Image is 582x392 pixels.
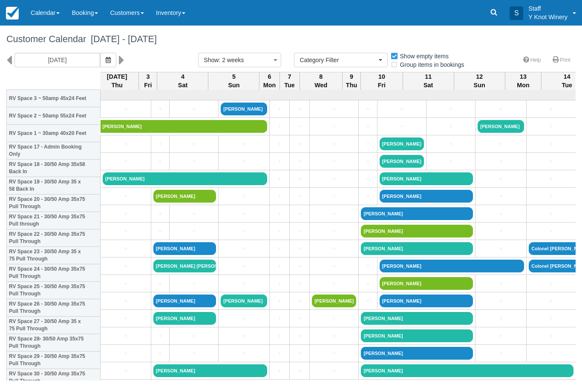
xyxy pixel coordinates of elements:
span: Category Filter [300,56,377,64]
a: + [478,279,524,288]
th: 5 Sun [208,72,259,90]
a: + [221,244,267,253]
a: [PERSON_NAME] [380,260,524,272]
a: + [429,157,473,166]
a: + [361,192,375,201]
th: RV Space 24 - 30/50 Amp 35x75 Pull Through [7,264,101,282]
th: 3 Fri [139,72,157,90]
a: + [221,314,267,323]
a: + [312,314,356,323]
a: + [529,297,573,306]
th: 4 Sat [157,72,208,90]
a: + [221,227,267,236]
a: + [103,262,149,271]
a: + [272,244,287,253]
a: + [529,227,573,236]
th: 9 Thu [342,72,360,90]
a: + [221,332,267,340]
a: [PERSON_NAME] [221,295,267,307]
a: [PERSON_NAME] [361,364,573,377]
a: + [172,332,216,340]
th: [DATE] Thu [95,72,139,90]
a: [PERSON_NAME] [153,295,216,307]
a: + [478,192,524,201]
a: + [312,244,356,253]
th: 12 Sun [454,72,505,90]
th: 6 Mon [259,72,279,90]
a: [PERSON_NAME] [101,120,268,133]
h1: Customer Calendar [6,34,576,44]
a: + [292,227,307,236]
a: [PERSON_NAME] [PERSON_NAME] York [153,260,216,272]
a: + [172,105,216,114]
label: Group items in bookings [390,58,470,71]
p: Y Knot Winery [528,13,568,21]
a: + [292,349,307,358]
a: + [272,227,287,236]
a: [PERSON_NAME] [361,242,473,255]
a: + [312,279,356,288]
a: + [529,192,573,201]
a: + [361,122,375,131]
span: : 2 weeks [219,57,244,63]
a: + [153,140,167,149]
a: [PERSON_NAME] [380,172,473,185]
a: + [153,227,167,236]
a: + [292,332,307,340]
span: Show empty items [390,53,455,59]
a: [PERSON_NAME] [361,312,473,325]
a: + [272,105,287,114]
a: + [312,157,356,166]
a: + [103,297,149,306]
a: + [103,332,149,340]
a: + [221,349,267,358]
a: + [478,349,524,358]
a: + [103,279,149,288]
th: RV Space 23 - 30/50 Amp 35 x 75 Pull Through [7,247,101,264]
a: + [103,209,149,218]
a: + [478,227,524,236]
a: + [292,192,307,201]
a: + [292,157,307,166]
th: RV Space 29 - 30/50 Amp 35x75 Pull Through [7,352,101,369]
a: + [380,122,424,131]
a: + [312,209,356,218]
a: + [103,227,149,236]
a: [PERSON_NAME] [153,364,267,377]
a: [PERSON_NAME] [361,207,473,220]
a: [PERSON_NAME] [361,225,473,237]
th: RV Space 19 - 30/50 Amp 35 x 58 Back In [7,177,101,195]
a: [PERSON_NAME] [478,120,524,133]
th: RV Space 22 - 30/50 Amp 35x75 Pull Through [7,229,101,247]
div: S [510,6,523,20]
a: + [103,244,149,253]
a: + [272,192,287,201]
a: + [103,157,149,166]
th: 7 Tue [279,72,300,90]
a: + [153,332,167,340]
a: [PERSON_NAME] [312,295,356,307]
a: + [312,122,356,131]
a: + [529,140,573,149]
a: + [312,349,356,358]
a: + [529,332,573,340]
a: + [312,105,356,114]
a: [PERSON_NAME] [153,190,216,203]
a: + [361,157,375,166]
a: + [312,227,356,236]
a: + [272,209,287,218]
a: + [103,314,149,323]
a: + [478,314,524,323]
span: [DATE] - [DATE] [86,34,157,44]
a: + [172,157,216,166]
a: + [529,314,573,323]
a: + [361,175,375,183]
a: + [292,175,307,183]
a: + [312,140,356,149]
th: 11 Sat [403,72,454,90]
a: + [172,349,216,358]
a: + [478,175,524,183]
a: [PERSON_NAME] [361,347,473,360]
th: RV Space 28- 30/50 Amp 35x75 Pull Through [7,334,101,352]
a: [PERSON_NAME] [361,329,473,342]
